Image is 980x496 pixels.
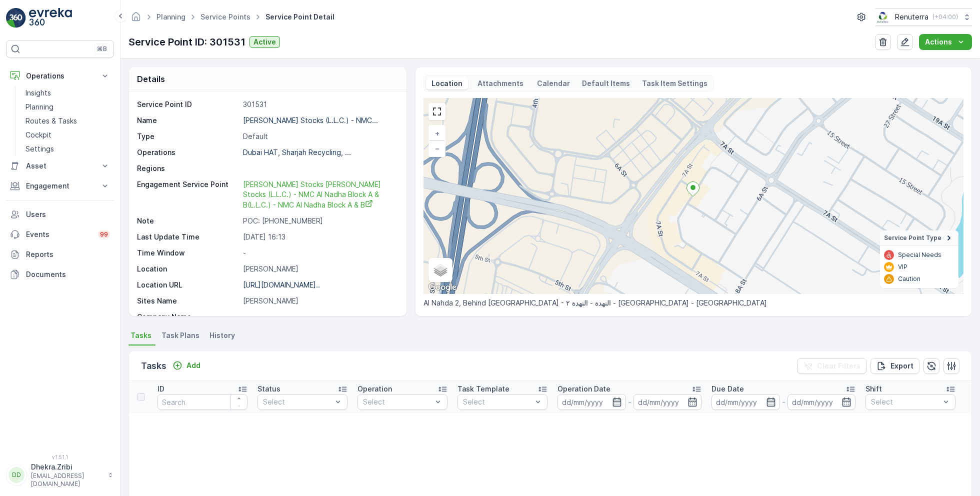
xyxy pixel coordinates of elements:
[357,384,392,394] p: Operation
[787,394,856,410] input: dd/mm/yyyy
[429,104,444,119] a: View Fullscreen
[130,330,151,340] span: Tasks
[423,298,963,308] p: Al Nahda 2, Behind [GEOGRAPHIC_DATA] - النهدة - النهدة ٢ - [GEOGRAPHIC_DATA] - [GEOGRAPHIC_DATA]
[243,296,396,306] p: [PERSON_NAME]
[161,330,199,340] span: Task Plans
[898,263,907,271] p: VIP
[880,230,958,246] summary: Service Point Type
[25,88,51,98] p: Insights
[137,312,239,322] p: Company Name
[25,144,54,154] p: Settings
[137,115,239,125] p: Name
[476,78,525,88] p: Attachments
[871,397,940,407] p: Select
[25,102,53,112] p: Planning
[782,396,785,408] p: -
[26,269,110,279] p: Documents
[429,141,444,156] a: Zoom Out
[209,330,235,340] span: History
[137,296,239,306] p: Sites Name
[243,180,383,209] span: [PERSON_NAME] Stocks [PERSON_NAME] Stocks (L.L.C.) - NMC Al Nadha Block A & B(L.L.C.) - NMC Al Na...
[137,179,239,210] p: Engagement Service Point
[6,176,114,196] button: Engagement
[186,360,200,370] p: Add
[249,36,280,48] button: Active
[26,249,110,259] p: Reports
[243,264,396,274] p: [PERSON_NAME]
[243,148,351,156] p: Dubai HAT, Sharjah Recycling, ...
[21,142,114,156] a: Settings
[168,359,204,371] button: Add
[137,73,165,85] p: Details
[257,384,280,394] p: Status
[137,131,239,141] p: Type
[435,144,440,152] span: −
[141,359,166,373] p: Tasks
[137,163,239,173] p: Regions
[137,280,239,290] p: Location URL
[6,156,114,176] button: Asset
[21,100,114,114] a: Planning
[557,384,610,394] p: Operation Date
[128,34,245,49] p: Service Point ID: 301531
[26,161,94,171] p: Asset
[435,129,439,137] span: +
[29,8,72,28] img: logo_light-DOdMpM7g.png
[642,78,707,88] p: Task Item Settings
[243,232,396,242] p: [DATE] 16:13
[25,116,77,126] p: Routes & Tasks
[633,394,702,410] input: dd/mm/yyyy
[875,8,972,26] button: Renuterra(+04:00)
[925,37,952,47] p: Actions
[243,116,378,124] p: [PERSON_NAME] Stocks (L.L.C.) - NMC...
[263,397,332,407] p: Select
[263,12,336,22] span: Service Point Detail
[21,114,114,128] a: Routes & Tasks
[137,216,239,226] p: Note
[8,467,24,483] div: DD
[430,78,464,88] p: Location
[243,131,396,141] p: Default
[6,66,114,86] button: Operations
[243,280,320,289] p: [URL][DOMAIN_NAME]..
[157,384,164,394] p: ID
[243,99,396,109] p: 301531
[243,248,396,258] p: -
[26,71,94,81] p: Operations
[895,12,928,22] p: Renuterra
[137,232,239,242] p: Last Update Time
[25,130,51,140] p: Cockpit
[137,248,239,258] p: Time Window
[243,312,396,322] p: -
[426,281,459,294] a: Open this area in Google Maps (opens a new window)
[797,358,866,374] button: Clear Filters
[157,394,247,410] input: Search
[711,384,744,394] p: Due Date
[426,281,459,294] img: Google
[429,126,444,141] a: Zoom In
[26,181,94,191] p: Engagement
[429,259,451,281] a: Layers
[919,34,972,50] button: Actions
[130,15,141,23] a: Homepage
[6,244,114,264] a: Reports
[890,361,913,371] p: Export
[463,397,532,407] p: Select
[884,234,941,242] span: Service Point Type
[243,179,396,210] a: Al Tayer Stocks Al Tayer Stocks (L.L.C.) - NMC Al Nadha Block A & B(L.L.C.) - NMC Al Nadha Block ...
[97,45,107,53] p: ⌘B
[898,251,941,259] p: Special Needs
[137,99,239,109] p: Service Point ID
[557,394,626,410] input: dd/mm/yyyy
[363,397,432,407] p: Select
[932,13,958,21] p: ( +04:00 )
[6,224,114,244] a: Events99
[711,394,780,410] input: dd/mm/yyyy
[26,209,110,219] p: Users
[875,11,891,22] img: Screenshot_2024-07-26_at_13.33.01.png
[898,275,920,283] p: Caution
[137,264,239,274] p: Location
[21,86,114,100] a: Insights
[582,78,630,88] p: Default Items
[6,454,114,460] span: v 1.51.1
